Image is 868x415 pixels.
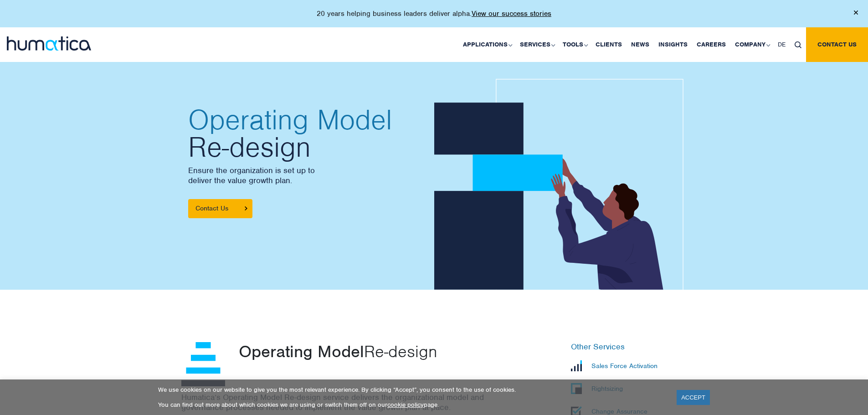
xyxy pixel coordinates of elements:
[692,27,730,62] a: Careers
[458,27,515,62] a: Applications
[472,9,551,18] a: View our success stories
[239,341,364,362] span: Operating Model
[795,41,801,48] img: search_icon
[434,79,691,297] img: about_banner1
[571,360,582,371] img: Sales Force Activation
[571,342,687,352] h6: Other Services
[773,27,790,62] a: DE
[188,199,252,218] a: Contact Us
[627,27,654,62] a: News
[591,27,627,62] a: Clients
[387,401,424,409] a: cookie policy
[188,165,425,185] p: Ensure the organization is set up to deliver the value growth plan.
[188,106,425,133] span: Operating Model
[188,106,425,161] h2: Re-design
[677,390,710,405] a: ACCEPT
[591,362,657,370] p: Sales Force Activation
[158,386,665,394] p: We use cookies on our website to give you the most relevant experience. By clicking “Accept”, you...
[730,27,773,62] a: Company
[806,27,868,62] a: Contact us
[7,36,91,51] img: logo
[317,9,551,18] p: 20 years helping business leaders deliver alpha.
[515,27,558,62] a: Services
[181,342,226,386] img: <span>Operating Model</span> Re-design
[245,206,247,210] img: arrowicon
[158,401,665,409] p: You can find out more about which cookies we are using or switch them off on our page.
[239,342,514,360] p: Re-design
[778,41,786,48] span: DE
[654,27,692,62] a: Insights
[558,27,591,62] a: Tools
